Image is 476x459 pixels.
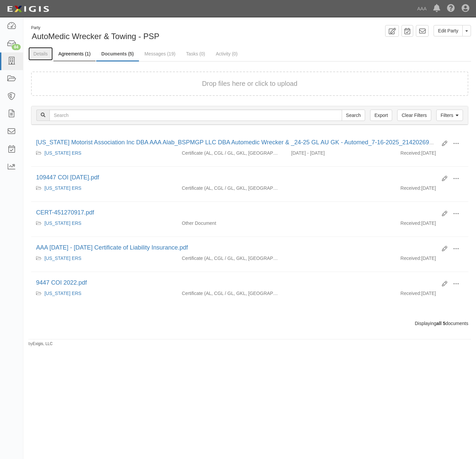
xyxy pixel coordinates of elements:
[44,256,82,261] a: [US_STATE] ERS
[395,290,468,300] div: [DATE]
[28,47,53,60] a: Details
[401,220,421,226] p: Received:
[36,209,94,216] a: CERT-451270917.pdf
[286,220,395,220] div: Effective - Expiration
[36,220,172,226] div: Alabama ERS
[36,150,172,156] div: Alabama ERS
[44,291,82,296] a: [US_STATE] ERS
[401,255,421,262] p: Received:
[36,174,99,181] a: 109447 COI [DATE].pdf
[342,110,365,121] input: Search
[44,150,82,156] a: [US_STATE] ERS
[286,185,395,185] div: Effective - Expiration
[12,44,21,50] div: 84
[401,290,421,297] p: Received:
[44,185,82,191] a: [US_STATE] ERS
[177,255,286,262] div: Auto Liability Commercial General Liability / Garage Liability Garage Keepers Liability On-Hook
[436,110,463,121] a: Filters
[36,255,172,262] div: Alabama ERS
[36,139,443,146] a: [US_STATE] Motorist Association Inc DBA AAA Alab_BSPMGP LLC DBA Automedic Wrecker & _24-25 GL AU ...
[36,208,437,217] div: CERT-451270917.pdf
[211,47,243,60] a: Activity (0)
[414,2,430,15] a: AAA
[370,110,392,121] a: Export
[49,110,342,121] input: Search
[53,47,96,61] a: Agreements (1)
[140,47,181,60] a: Messages (19)
[401,150,421,156] p: Received:
[36,244,188,251] a: AAA [DATE] - [DATE] Certificate of Liability Insurance.pdf
[177,185,286,191] div: Auto Liability Commercial General Liability / Garage Liability Garage Keepers Liability On-Hook
[397,110,431,121] a: Clear Filters
[5,3,51,15] img: logo-5460c22ac91f19d4615b14bd174203de0afe785f0fc80cf4dbbc73dc1793850b.png
[202,79,298,89] button: Drop files here or click to upload
[395,220,468,230] div: [DATE]
[96,47,139,61] a: Documents (5)
[177,150,286,156] div: Auto Liability Commercial General Liability / Garage Liability Garage Keepers Liability On-Hook
[33,341,53,346] a: Exigis, LLC
[28,341,53,347] small: by
[177,220,286,226] div: Other Document
[395,255,468,265] div: [DATE]
[28,25,245,42] div: AutoMedic Wrecker & Towing - PSP
[395,185,468,195] div: [DATE]
[36,290,172,297] div: Alabama ERS
[36,185,172,191] div: Alabama ERS
[36,244,437,252] div: AAA 2023 - 2024 Certificate of Liability Insurance.pdf
[32,32,159,41] span: AutoMedic Wrecker & Towing - PSP
[447,5,455,13] i: Help Center - Complianz
[36,279,437,287] div: 9447 COI 2022.pdf
[181,47,210,60] a: Tasks (0)
[434,25,463,36] a: Edit Party
[26,320,473,327] div: Displaying documents
[286,150,395,156] div: Effective 12/01/2024 - Expiration 12/01/2025
[36,138,437,147] div: Alabama Motorist Association Inc DBA AAA Alab_BSPMGP LLC DBA Automedic Wrecker & _24-25 GL AU GK ...
[36,173,437,182] div: 109447 COI 07.16.25.pdf
[286,290,395,290] div: Effective - Expiration
[36,279,87,286] a: 9447 COI 2022.pdf
[436,321,445,326] b: all 5
[177,290,286,297] div: Auto Liability Commercial General Liability / Garage Liability Garage Keepers Liability On-Hook
[395,150,468,160] div: [DATE]
[31,25,159,31] div: Party
[401,185,421,191] p: Received:
[44,220,82,226] a: [US_STATE] ERS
